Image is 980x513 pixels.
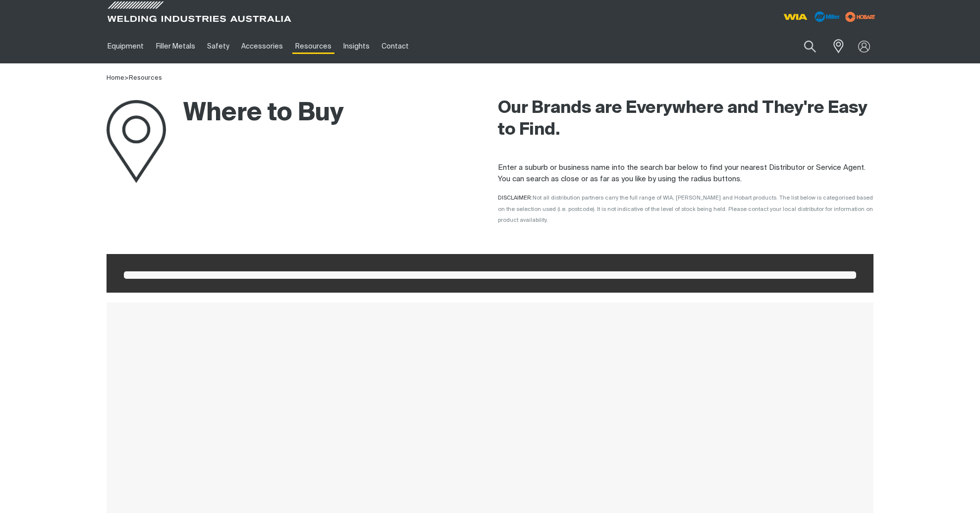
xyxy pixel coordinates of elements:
[781,35,827,58] input: Product name or item number...
[498,195,873,223] span: DISCLAIMER:
[498,98,873,141] h2: Our Brands are Everywhere and They're Easy to Find.
[129,75,162,81] a: Resources
[498,195,873,223] span: Not all distribution partners carry the full range of WIA, [PERSON_NAME] and Hobart products. The...
[376,29,415,63] a: Contact
[102,29,150,63] a: Equipment
[102,29,684,63] nav: Main
[289,29,337,63] a: Resources
[793,35,827,58] button: Search products
[201,29,235,63] a: Safety
[107,98,344,130] h1: Where to Buy
[107,75,124,81] a: Home
[124,75,129,81] span: >
[337,29,376,63] a: Insights
[498,162,873,185] p: Enter a suburb or business name into the search bar below to find your nearest Distributor or Ser...
[150,29,201,63] a: Filler Metals
[842,9,878,24] img: miller
[235,29,289,63] a: Accessories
